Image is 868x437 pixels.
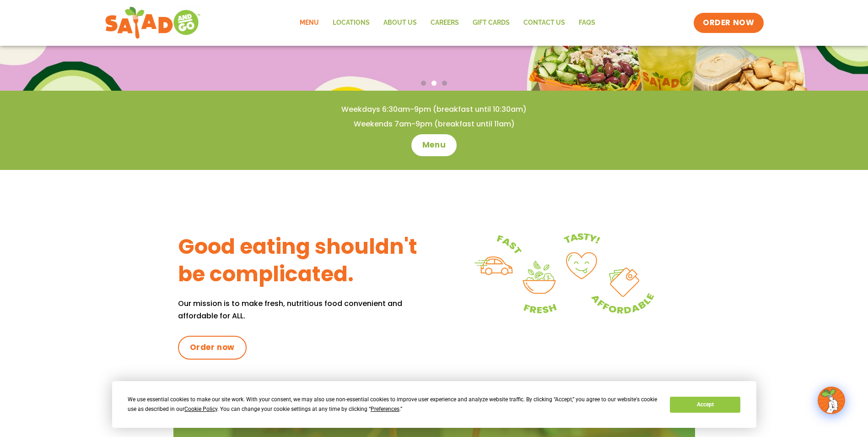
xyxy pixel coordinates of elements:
[431,81,437,86] span: Go to slide 2
[293,12,602,33] nav: Menu
[178,297,434,322] p: Our mission is to make fresh, nutritious food convenient and affordable for ALL.
[293,12,326,33] a: Menu
[326,12,377,33] a: Locations
[184,406,217,412] span: Cookie Policy
[178,233,434,288] h3: Good eating shouldn't be complicated.
[371,406,399,412] span: Preferences
[112,381,756,428] div: Cookie Consent Prompt
[442,81,447,86] span: Go to slide 3
[178,336,247,360] a: Order now
[572,12,602,33] a: FAQs
[819,388,844,413] img: wpChatIcon
[424,12,466,33] a: Careers
[377,12,424,33] a: About Us
[703,17,754,28] span: ORDER NOW
[670,397,740,413] button: Accept
[411,134,457,156] a: Menu
[18,119,850,129] h4: Weekends 7am-9pm (breakfast until 11am)
[128,395,659,414] div: We use essential cookies to make our site work. With your consent, we may also use non-essential ...
[18,104,850,115] h4: Weekdays 6:30am-9pm (breakfast until 10:30am)
[466,12,517,33] a: GIFT CARDS
[421,81,426,86] span: Go to slide 1
[422,140,446,151] span: Menu
[190,342,235,353] span: Order now
[105,5,201,41] img: new-SAG-logo-768×292
[517,12,572,33] a: Contact Us
[694,13,763,33] a: ORDER NOW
